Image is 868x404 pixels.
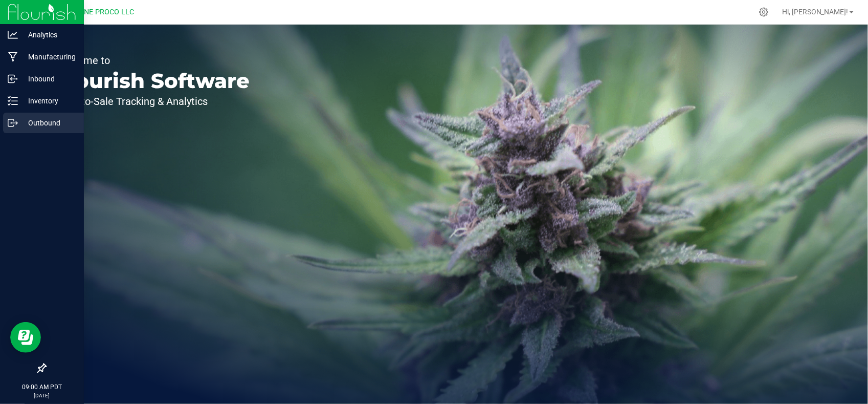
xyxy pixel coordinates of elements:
[782,8,849,16] span: Hi, [PERSON_NAME]!
[10,322,41,353] iframe: Resource center
[18,51,79,63] p: Manufacturing
[18,29,79,41] p: Analytics
[8,52,18,62] inline-svg: Manufacturing
[5,382,79,392] p: 09:00 AM PDT
[8,118,18,128] inline-svg: Outbound
[55,71,250,91] p: Flourish Software
[18,73,79,85] p: Inbound
[55,55,250,66] p: Welcome to
[18,117,79,129] p: Outbound
[8,96,18,106] inline-svg: Inventory
[8,30,18,40] inline-svg: Analytics
[8,74,18,84] inline-svg: Inbound
[18,95,79,107] p: Inventory
[758,7,770,17] div: Manage settings
[55,96,250,107] p: Seed-to-Sale Tracking & Analytics
[5,392,79,399] p: [DATE]
[75,8,134,16] span: DUNE PROCO LLC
